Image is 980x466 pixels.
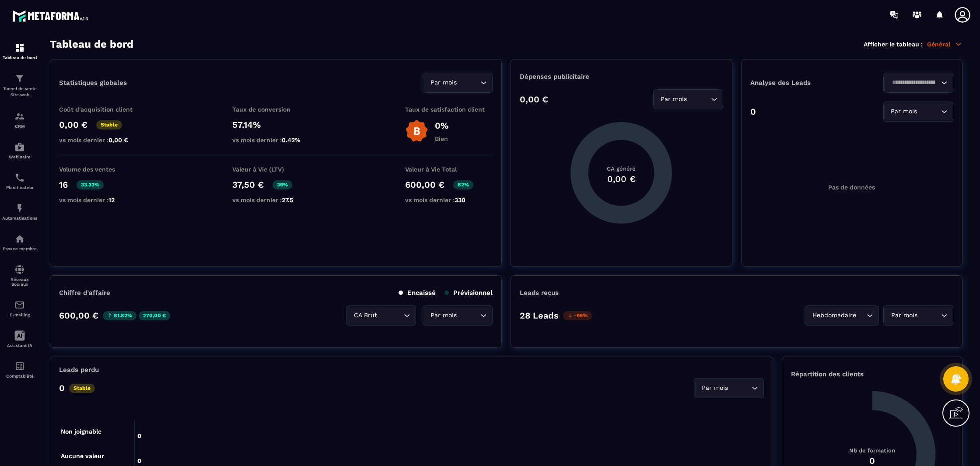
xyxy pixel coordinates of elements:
[59,179,68,190] p: 16
[2,343,37,348] p: Assistant IA
[61,428,101,435] tspan: Non joignable
[14,142,25,152] img: automations
[453,180,473,189] p: 82%
[2,258,37,293] a: social-networksocial-networkRéseaux Sociaux
[805,305,879,326] div: Search for option
[2,293,37,324] a: emailemailE-mailing
[423,73,493,93] div: Search for option
[282,137,301,144] span: 0.42%
[405,119,428,143] img: b-badge-o.b3b20ee6.svg
[2,67,37,105] a: formationformationTunnel de vente Site web
[2,324,37,354] a: Assistant IA
[379,311,402,320] input: Search for option
[2,312,37,317] p: E-mailing
[889,107,919,116] span: Par mois
[59,366,99,374] p: Leads perdu
[59,166,147,173] p: Volume des ventes
[520,289,559,297] p: Leads reçus
[14,203,25,214] img: automations
[14,73,25,84] img: formation
[455,196,465,203] span: 330
[69,384,95,393] p: Stable
[61,452,104,459] tspan: Aucune valeur
[791,370,953,378] p: Répartition des clients
[50,38,133,50] h3: Tableau de bord
[2,216,37,221] p: Automatisations
[2,166,37,196] a: schedulerschedulerPlanificateur
[889,78,939,88] input: Search for option
[14,300,25,310] img: email
[2,196,37,227] a: automationsautomationsAutomatisations
[14,42,25,53] img: formation
[730,383,749,393] input: Search for option
[273,180,292,189] p: 36%
[14,111,25,122] img: formation
[59,106,147,113] p: Coût d'acquisition client
[750,79,852,87] p: Analyse des Leads
[405,179,444,190] p: 600,00 €
[2,135,37,166] a: automationsautomationsWebinaire
[59,310,98,321] p: 600,00 €
[919,107,939,116] input: Search for option
[2,105,37,135] a: formationformationCRM
[14,172,25,183] img: scheduler
[883,102,953,122] div: Search for option
[810,311,858,320] span: Hebdomadaire
[232,119,320,130] p: 57.14%
[520,73,723,81] p: Dépenses publicitaire
[2,55,37,60] p: Tableau de bord
[405,166,493,173] p: Valeur à Vie Total
[653,89,723,109] div: Search for option
[108,196,115,203] span: 12
[12,8,91,24] img: logo
[889,311,919,320] span: Par mois
[232,179,264,190] p: 37,50 €
[883,73,953,93] div: Search for option
[232,166,320,173] p: Valeur à Vie (LTV)
[108,137,128,144] span: 0,00 €
[458,311,478,320] input: Search for option
[59,137,147,144] p: vs mois dernier :
[927,40,962,48] p: Général
[59,383,65,393] p: 0
[139,311,170,320] p: 270,00 €
[2,374,37,378] p: Comptabilité
[59,119,87,130] p: 0,00 €
[59,79,127,87] p: Statistiques globales
[919,311,939,320] input: Search for option
[2,246,37,251] p: Espace membre
[864,41,923,48] p: Afficher le tableau :
[2,86,37,98] p: Tunnel de vente Site web
[59,196,147,203] p: vs mois dernier :
[520,94,548,105] p: 0,00 €
[828,184,875,191] p: Pas de données
[750,106,756,117] p: 0
[2,36,37,67] a: formationformationTableau de bord
[858,311,864,320] input: Search for option
[14,361,25,371] img: accountant
[563,311,592,320] p: -99%
[2,154,37,159] p: Webinaire
[428,311,458,320] span: Par mois
[405,196,493,203] p: vs mois dernier :
[444,289,493,297] p: Prévisionnel
[352,311,379,320] span: CA Brut
[423,305,493,326] div: Search for option
[659,95,689,104] span: Par mois
[232,137,320,144] p: vs mois dernier :
[103,311,136,320] p: 81.82%
[77,180,104,189] p: 33.33%
[2,124,37,129] p: CRM
[232,106,320,113] p: Taux de conversion
[2,227,37,258] a: automationsautomationsEspace membre
[2,277,37,287] p: Réseaux Sociaux
[232,196,320,203] p: vs mois dernier :
[694,378,764,398] div: Search for option
[14,264,25,275] img: social-network
[428,78,458,88] span: Par mois
[435,120,448,131] p: 0%
[346,305,416,326] div: Search for option
[14,234,25,244] img: automations
[520,310,559,321] p: 28 Leads
[883,305,953,326] div: Search for option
